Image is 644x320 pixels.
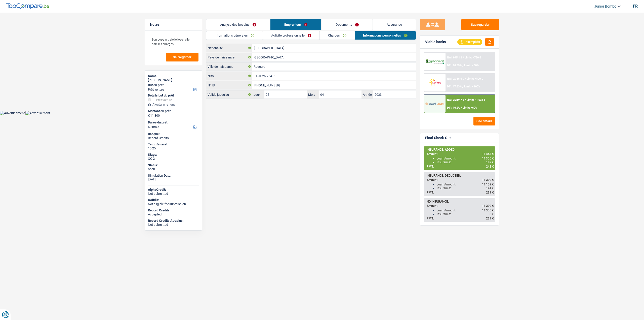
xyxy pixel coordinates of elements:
[148,142,199,146] div: Taux d'intérêt:
[437,209,494,212] div: Loan Amount:
[482,157,494,160] span: 11 300 €
[148,114,150,118] span: €
[447,98,464,102] span: NAI: 2 219,7 €
[486,186,494,190] span: 141 €
[464,64,479,67] span: Limit: <60%
[148,198,199,202] div: Cofidis:
[321,19,373,30] a: Documents
[427,178,494,182] div: Amount:
[463,56,464,59] span: /
[148,74,199,78] div: Name:
[461,19,499,30] button: Sauvegarder
[486,161,494,164] span: 142 €
[425,40,446,44] div: Viable banks
[206,53,252,61] label: Pays de naissance
[465,77,466,80] span: /
[148,167,199,171] div: open
[263,31,319,40] a: Activité professionnelle
[150,22,197,27] h5: Notes
[486,191,494,194] span: 239 €
[437,186,494,190] div: Insurance:
[590,2,621,11] a: Junior Bombo
[307,90,319,99] label: Mois
[373,90,416,99] input: AAAA
[252,44,416,52] input: Belgique
[148,174,199,178] div: Simulation Date:
[447,64,462,67] span: DTI: 20.39%
[148,93,199,98] div: Détails but du prêt
[206,44,252,52] label: Nationalité
[427,165,494,168] div: PMT:
[473,117,495,125] button: See details
[594,4,616,9] span: Junior Bombo
[148,83,198,87] label: But du prêt:
[25,111,50,115] img: Advertisement
[148,136,199,140] div: Record Credits
[361,90,374,99] label: Année
[148,146,199,150] div: 10.25
[427,217,494,220] div: PMT:
[465,56,481,59] span: Limit: >750 €
[447,77,464,80] span: NAI: 2 356,5 €
[633,4,638,9] div: fr
[319,90,361,99] input: MM
[6,3,49,9] img: TopCompare Logo
[173,55,191,59] span: Sauvegarder
[482,204,494,208] span: 11 300 €
[148,109,198,113] label: Montant du prêt:
[148,208,199,212] div: Record Credits:
[252,53,416,61] input: Belgique
[437,212,494,216] div: Insurance:
[427,152,494,156] div: Amount:
[252,90,264,99] label: Jour
[427,191,494,194] div: PMT:
[465,98,466,102] span: /
[461,106,462,109] span: /
[206,72,252,80] label: NRN
[148,223,199,227] div: Not submitted
[482,183,494,186] span: 11 159 €
[457,39,482,45] div: Incomplete
[437,183,494,186] div: Loan Amount:
[264,90,307,99] input: JJ
[148,163,199,167] div: Status:
[463,106,477,109] span: Limit: <60%
[148,219,199,223] div: Record Credits Atradius:
[437,161,494,164] div: Insurance:
[373,19,416,30] a: Assurance
[462,85,463,88] span: /
[148,212,199,216] div: Accepted
[270,19,321,30] a: Emprunteur
[425,59,444,65] img: AlphaCredit
[427,174,494,177] div: INSURANCE, DEDUCTED:
[467,77,483,80] span: Limit: >800 €
[486,217,494,220] span: 239 €
[425,78,444,87] img: Cofidis
[447,56,462,59] span: NAI: 995,1 €
[148,188,199,192] div: AlphaCredit:
[148,177,199,181] div: [DATE]
[206,81,252,89] label: N° ID
[447,106,460,109] span: DTI: 10.2%
[148,157,199,161] div: QC 2
[427,148,494,151] div: INSURANCE, ADDED:
[148,192,199,196] div: Not submitted
[490,212,494,216] span: 0 €
[437,157,494,160] div: Loan Amount:
[148,153,199,157] div: Stage:
[206,31,263,40] a: Informations générales
[252,81,416,89] input: 590-1234567-89
[355,31,416,40] a: Informations personnelles
[206,62,252,71] label: Ville de naissance
[148,202,199,206] div: Not eligible for submission
[166,53,198,61] button: Sauvegarder
[427,204,494,208] div: Amount:
[148,78,199,82] div: [PERSON_NAME]
[252,72,416,80] input: 12.12.12-123.12
[425,136,451,140] div: Final Check-Out
[447,85,462,88] span: DTI: 17.63%
[482,152,494,156] span: 11 443 €
[464,85,480,88] span: Limit: <100%
[482,209,494,212] span: 11 300 €
[206,90,252,99] label: Valide jusqu'au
